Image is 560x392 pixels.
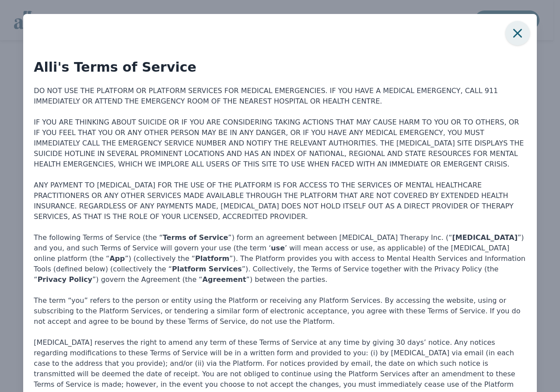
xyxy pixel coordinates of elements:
b: Privacy Policy [38,275,92,284]
p: The term “you” refers to the person or entity using the Platform or receiving any Platform Servic... [34,295,526,327]
b: App [109,254,125,263]
p: The following Terms of Service (the “ ”) form an agreement between [MEDICAL_DATA] Therapy Inc. (“... [34,232,526,285]
b: Platform Services [172,265,242,273]
b: Agreement [203,275,246,284]
b: [MEDICAL_DATA] [452,233,518,242]
b: use [271,244,285,252]
h4: Alli's Terms of Service [34,45,526,75]
p: DO NOT USE THE PLATFORM OR PLATFORM SERVICES FOR MEDICAL EMERGENCIES. IF YOU HAVE A MEDICAL EMERG... [34,86,526,107]
b: Platform [195,254,229,263]
p: IF YOU ARE THINKING ABOUT SUICIDE OR IF YOU ARE CONSIDERING TAKING ACTIONS THAT MAY CAUSE HARM TO... [34,117,526,170]
b: Terms of Service [163,233,228,242]
p: ANY PAYMENT TO [MEDICAL_DATA] FOR THE USE OF THE PLATFORM IS FOR ACCESS TO THE SERVICES OF MENTAL... [34,180,526,222]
